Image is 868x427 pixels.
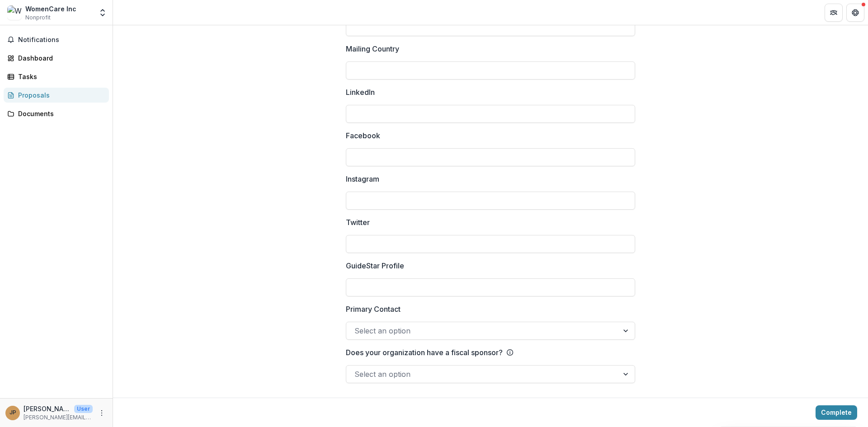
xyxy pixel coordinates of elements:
p: [PERSON_NAME] [24,404,71,413]
p: Mailing Country [346,43,399,54]
button: Get Help [846,4,864,22]
div: Documents [18,109,102,118]
div: Proposals [18,90,102,100]
div: Jennifer Pharr [9,410,16,416]
div: WomenCare Inc [25,4,76,14]
p: Twitter [346,217,370,228]
p: User [74,405,93,413]
a: Tasks [4,69,109,84]
img: WomenCare Inc [7,5,22,20]
button: Open entity switcher [96,4,109,22]
button: Partners [825,4,843,22]
p: GuideStar Profile [346,260,404,271]
span: Nonprofit [25,14,51,22]
p: Primary Contact [346,304,401,314]
button: More [96,408,107,418]
a: Documents [4,106,109,121]
a: Dashboard [4,51,109,66]
button: Notifications [4,33,109,47]
p: LinkedIn [346,87,375,98]
a: Proposals [4,88,109,103]
div: Dashboard [18,53,102,63]
button: Complete [816,405,857,420]
p: Does your organization have a fiscal sponsor? [346,347,503,358]
p: Instagram [346,174,379,184]
span: Notifications [18,36,105,44]
div: Tasks [18,72,102,81]
p: [PERSON_NAME][EMAIL_ADDRESS][PERSON_NAME][DOMAIN_NAME] [24,413,93,422]
p: Facebook [346,130,380,141]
